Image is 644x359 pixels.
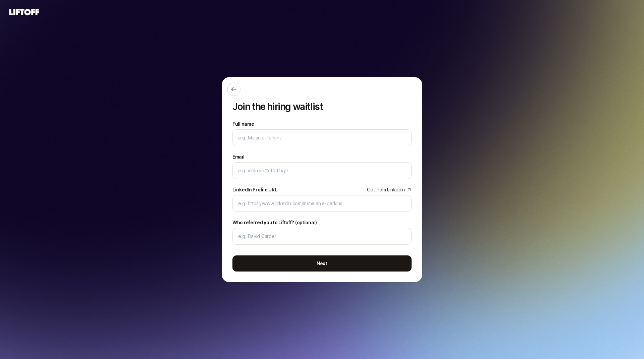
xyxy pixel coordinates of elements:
input: e.g. David Carder [238,232,406,240]
label: Email [232,153,245,161]
input: e.g. https://www.linkedin.com/in/melanie-perkins [238,199,406,207]
button: Next [232,255,412,272]
label: Full name [232,120,254,128]
input: e.g. Melanie Perkins [238,134,406,142]
div: LinkedIn Profile URL [232,186,277,194]
label: Who referred you to Liftoff? (optional) [232,219,317,227]
input: e.g. melanie@liftoff.xyz [238,167,406,175]
p: Join the hiring waitlist [232,101,412,112]
a: Get from LinkedIn [367,186,412,194]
